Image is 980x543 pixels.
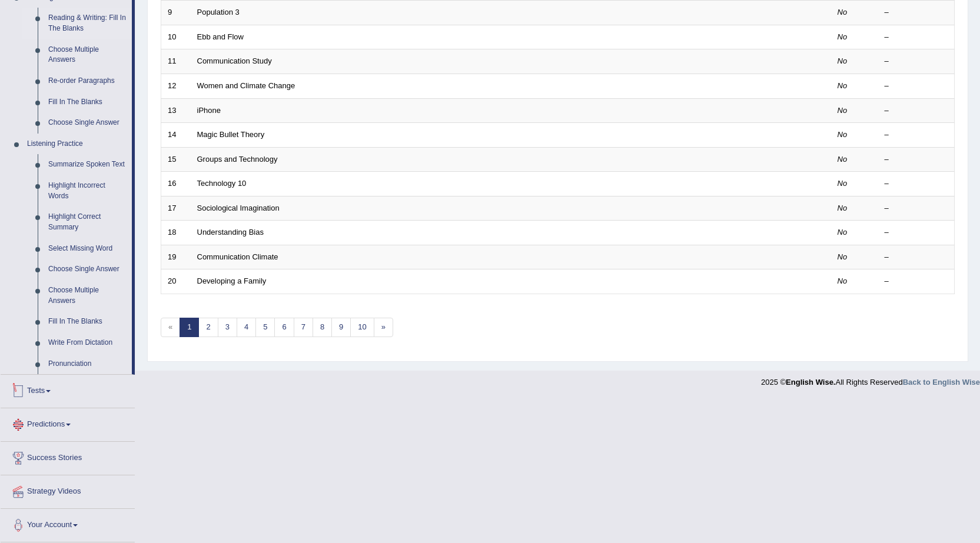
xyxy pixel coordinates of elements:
td: 15 [161,147,191,172]
div: – [885,32,948,43]
a: Highlight Incorrect Words [43,175,132,206]
td: 11 [161,49,191,74]
a: Technology 10 [197,179,247,188]
div: – [885,129,948,141]
a: 10 [350,318,374,337]
div: – [885,252,948,263]
a: Fill In The Blanks [43,311,132,332]
em: No [838,32,848,41]
div: – [885,81,948,92]
a: Write From Dictation [43,332,132,354]
a: Groups and Technology [197,155,278,164]
div: – [885,227,948,238]
a: 8 [313,318,332,337]
a: Communication Climate [197,252,278,261]
em: No [838,277,848,285]
a: Women and Climate Change [197,81,295,90]
em: No [838,81,848,90]
a: Understanding Bias [197,228,264,236]
a: Ebb and Flow [197,32,244,41]
a: 3 [218,318,237,337]
em: No [838,179,848,188]
span: « [161,318,180,337]
td: 16 [161,172,191,196]
div: – [885,105,948,116]
a: Reading & Writing: Fill In The Blanks [43,8,132,39]
a: Back to English Wise [903,378,980,387]
a: Pronunciation [43,354,132,375]
a: Choose Single Answer [43,259,132,280]
em: No [838,130,848,139]
div: – [885,154,948,165]
a: Developing a Family [197,277,267,285]
a: Population 3 [197,8,240,16]
a: Predictions [1,408,135,438]
a: Select Missing Word [43,238,132,259]
em: No [838,228,848,236]
a: Magic Bullet Theory [197,130,265,139]
td: 14 [161,123,191,148]
a: Summarize Spoken Text [43,154,132,175]
a: Communication Study [197,56,272,65]
a: Strategy Videos [1,475,135,505]
td: 17 [161,196,191,221]
a: Sociological Imagination [197,204,280,212]
strong: English Wise. [786,378,835,387]
div: – [885,178,948,189]
a: 2 [198,318,218,337]
a: Your Account [1,509,135,538]
a: Listening Practice [22,134,132,155]
a: Choose Single Answer [43,112,132,134]
a: Choose Multiple Answers [43,280,132,311]
a: 4 [237,318,256,337]
div: – [885,203,948,214]
td: 12 [161,74,191,98]
td: 13 [161,98,191,123]
em: No [838,8,848,16]
em: No [838,155,848,164]
div: – [885,56,948,67]
div: 2025 © All Rights Reserved [761,371,980,388]
a: Success Stories [1,442,135,471]
a: iPhone [197,106,221,115]
em: No [838,56,848,65]
a: 7 [294,318,313,337]
em: No [838,106,848,115]
a: Highlight Correct Summary [43,206,132,238]
a: 9 [331,318,351,337]
em: No [838,204,848,212]
td: 19 [161,245,191,269]
a: » [374,318,393,337]
td: 10 [161,25,191,49]
a: Choose Multiple Answers [43,39,132,71]
a: 6 [274,318,294,337]
div: – [885,276,948,287]
a: 5 [255,318,275,337]
em: No [838,252,848,261]
td: 9 [161,1,191,25]
td: 20 [161,269,191,294]
a: Re-order Paragraphs [43,71,132,92]
td: 18 [161,221,191,245]
div: – [885,7,948,18]
a: 1 [180,318,199,337]
a: Fill In The Blanks [43,92,132,113]
a: Tests [1,375,135,404]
